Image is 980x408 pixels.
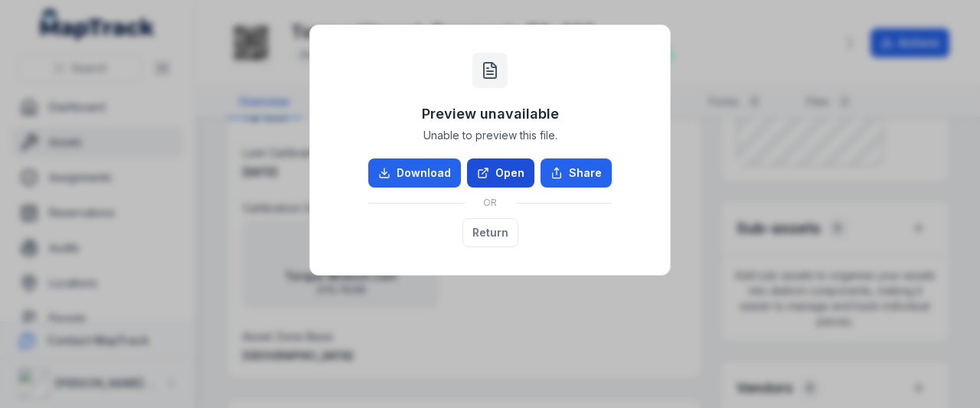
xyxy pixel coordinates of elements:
button: Return [462,218,518,247]
a: Download [368,158,461,188]
span: Unable to preview this file. [423,128,557,143]
button: Share [541,158,612,188]
div: OR [368,188,612,218]
h3: Preview unavailable [422,103,559,125]
a: Open [467,158,534,188]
